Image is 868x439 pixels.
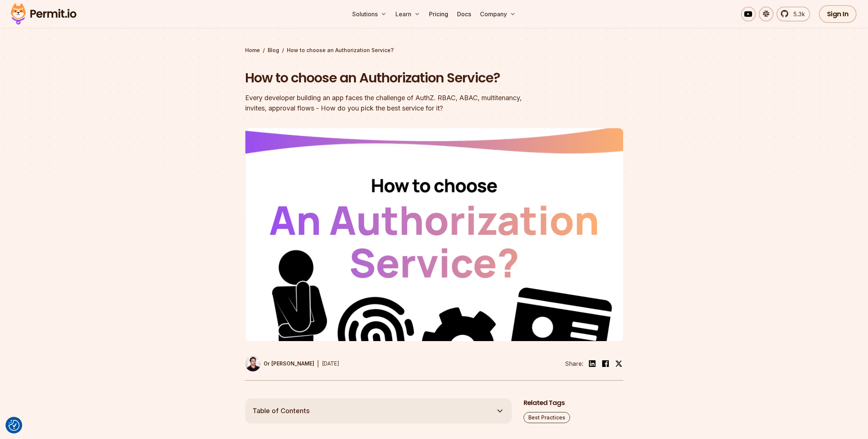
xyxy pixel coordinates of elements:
[349,7,390,21] button: Solutions
[264,360,314,367] p: Or [PERSON_NAME]
[245,47,623,54] div: / /
[776,7,810,21] a: 5.3k
[588,359,597,368] img: linkedin
[392,7,423,21] button: Learn
[268,47,279,54] a: Blog
[322,360,339,367] time: [DATE]
[565,359,583,368] li: Share:
[317,359,319,368] div: |
[454,7,474,21] a: Docs
[789,10,805,18] span: 5.3k
[524,398,623,408] h2: Related Tags
[245,356,261,371] img: Or Weis
[245,398,512,423] button: Table of Contents
[8,420,20,431] img: Revisit consent button
[615,360,622,367] img: twitter
[477,7,519,21] button: Company
[245,356,314,371] a: Or [PERSON_NAME]
[245,69,529,87] h1: How to choose an Authorization Service?
[245,128,623,341] img: How to choose an Authorization Service?
[426,7,451,21] a: Pricing
[8,420,20,431] button: Consent Preferences
[601,359,610,368] img: facebook
[819,5,857,23] a: Sign In
[245,47,260,54] a: Home
[245,93,529,113] div: Every developer building an app faces the challenge of AuthZ. RBAC, ABAC, multitenancy, invites, ...
[524,412,570,423] a: Best Practices
[7,1,80,27] img: Permit logo
[253,406,310,416] span: Table of Contents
